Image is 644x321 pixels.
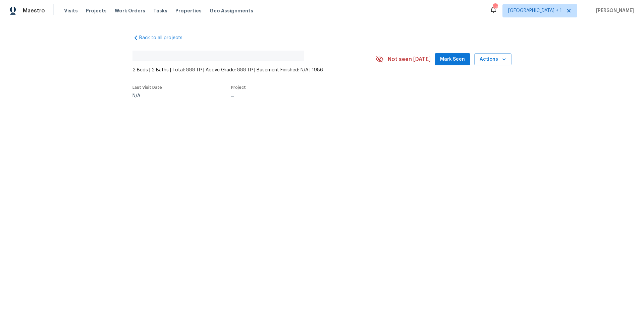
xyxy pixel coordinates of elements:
[132,35,197,41] a: Back to all projects
[493,4,497,11] div: 132
[440,55,465,64] span: Mark Seen
[86,7,107,14] span: Projects
[231,93,360,98] div: ...
[64,7,78,14] span: Visits
[132,85,162,89] span: Last Visit Date
[388,56,431,63] span: Not seen [DATE]
[231,85,246,89] span: Project
[508,7,562,14] span: [GEOGRAPHIC_DATA] + 1
[115,7,145,14] span: Work Orders
[593,7,634,14] span: [PERSON_NAME]
[480,55,506,64] span: Actions
[474,53,512,66] button: Actions
[132,67,376,73] span: 2 Beds | 2 Baths | Total: 888 ft² | Above Grade: 888 ft² | Basement Finished: N/A | 1986
[435,53,470,66] button: Mark Seen
[210,7,253,14] span: Geo Assignments
[175,7,202,14] span: Properties
[23,7,45,14] span: Maestro
[153,8,167,13] span: Tasks
[132,93,162,98] div: N/A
